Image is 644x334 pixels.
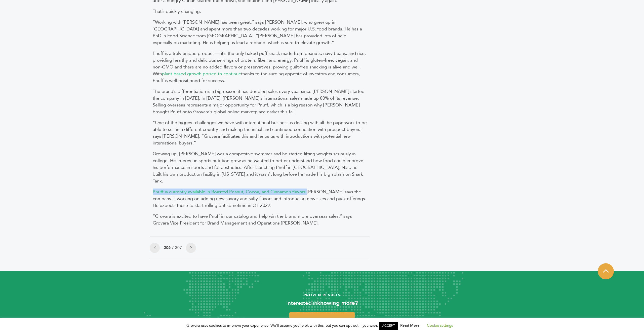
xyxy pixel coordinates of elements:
span: Grovara uses cookies to improve your experience. We'll assume you're ok with this, but you can op... [186,323,458,328]
span: 206 [164,245,171,250]
a: 307 [175,245,182,250]
a: contact us [289,312,355,325]
span: That’s quickly changing. [153,8,201,15]
span: Interested in [286,299,317,307]
a: Cookie settings [427,323,453,328]
span: “Working with [PERSON_NAME] has been great,” says [PERSON_NAME], who grew up in [GEOGRAPHIC_DATA]... [153,19,362,46]
span: [PERSON_NAME] says the company is working on adding new savory and salty flavors and introducing ... [153,189,366,209]
a: Read More [400,323,420,328]
a: plant-based growth poised to continue [162,71,241,77]
span: The brand’s differentiation is a big reason it has doubled sales every year since [PERSON_NAME] s... [153,88,365,115]
a: ACCEPT [379,322,398,330]
span: “Grovara is excited to have Pnuff in our catalog and help win the brand more overseas sales,” say... [153,213,352,226]
span: contact us [309,317,335,321]
span: / [171,245,175,250]
span: Growing up, [PERSON_NAME] was a competitive swimmer and he started lifting weights seriously in c... [153,151,363,184]
a: Pnuff is currently available in Roasted Peanut, Cocoa, and Cinnamon flavors. [153,189,307,195]
span: thanks to the surging appetite of investors and consumers, Pnuff is well-positioned for success. [153,71,360,84]
span: Pnuff is a truly unique product — it’s the only baked puff snack made from peanuts, navy beans, a... [153,50,366,77]
span: “One of the biggest challenges we have with international business is dealing with all the paperw... [153,120,367,146]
